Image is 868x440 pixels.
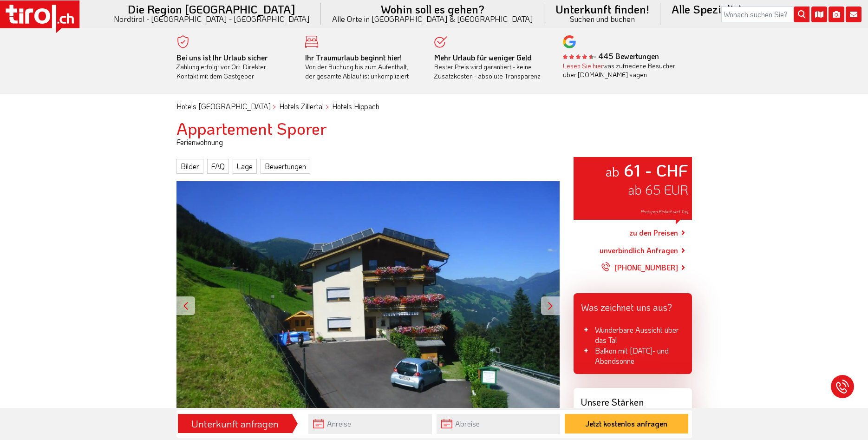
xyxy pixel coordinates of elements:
a: zu den Preisen [629,222,678,245]
div: Was zeichnet uns aus? [574,293,692,317]
b: Bei uns ist Ihr Urlaub sicher [176,53,268,62]
input: Abreise [437,414,560,434]
h1: Appartement Sporer [176,119,692,138]
small: Nordtirol - [GEOGRAPHIC_DATA] - [GEOGRAPHIC_DATA] [114,15,310,23]
a: Bewertungen [261,159,310,174]
b: - 445 Bewertungen [563,51,659,61]
input: Wonach suchen Sie? [721,7,809,22]
input: Anreise [308,414,432,434]
a: Bilder [176,159,203,174]
small: Alle Orte in [GEOGRAPHIC_DATA] & [GEOGRAPHIC_DATA] [332,15,533,23]
div: Ferienwohnung [170,137,699,147]
a: Hotels Zillertal [279,101,324,111]
div: Von der Buchung bis zum Aufenthalt, der gesamte Ablauf ist unkompliziert [305,53,420,81]
a: unverbindlich Anfragen [600,245,678,256]
a: FAQ [207,159,229,174]
div: was zufriedene Besucher über [DOMAIN_NAME] sagen [563,61,678,79]
b: Ihr Traumurlaub beginnt hier! [305,53,402,62]
span: ab 65 EUR [628,181,688,198]
i: Kontakt [846,7,861,22]
b: Mehr Urlaub für weniger Geld [434,53,532,62]
div: Unsere Stärken [574,388,692,412]
a: Lesen Sie hier [563,61,603,70]
a: [PHONE_NUMBER] [601,256,678,279]
strong: 61 - CHF [624,159,688,181]
div: Zahlung erfolgt vor Ort. Direkter Kontakt mit dem Gastgeber [176,53,292,81]
img: google [563,35,576,48]
span: Preis pro Einheit und Tag [640,209,688,215]
a: Hotels [GEOGRAPHIC_DATA] [176,101,271,111]
small: Suchen und buchen [555,15,649,23]
div: Unterkunft anfragen [181,416,289,432]
i: Karte öffnen [811,7,827,22]
small: ab [605,163,620,180]
i: Fotogalerie [829,7,844,22]
a: Lage [233,159,257,174]
li: Wunderbare Aussicht über das Tal [581,325,685,346]
div: Bester Preis wird garantiert - keine Zusatzkosten - absolute Transparenz [434,53,549,81]
li: Balkon mit [DATE]- und Abendsonne [581,346,685,367]
a: Hotels Hippach [332,101,379,111]
button: Jetzt kostenlos anfragen [565,414,688,433]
